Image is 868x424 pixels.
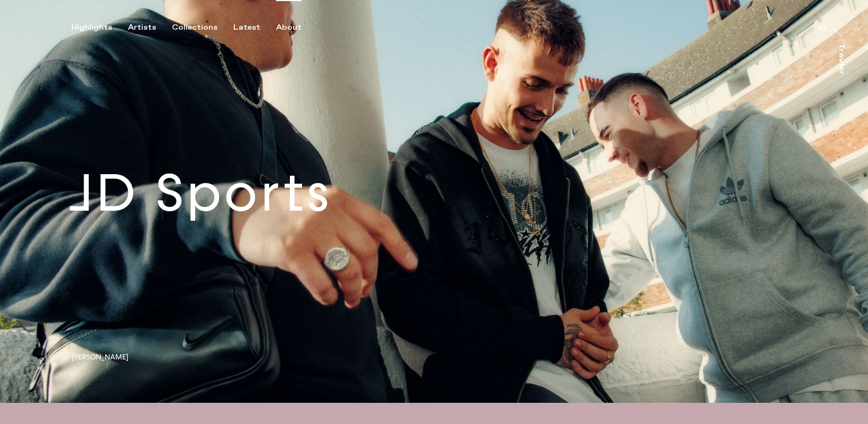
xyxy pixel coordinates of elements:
div: Trayler [837,43,845,75]
button: Collections [172,23,233,32]
button: Highlights [71,23,128,32]
div: Collections [172,23,217,32]
a: At [817,20,827,31]
div: Latest [233,23,260,32]
button: Artists [128,23,172,32]
button: About [276,23,317,32]
div: About [276,23,301,32]
a: Trayler [839,43,850,86]
button: Latest [233,23,276,32]
div: Highlights [71,23,112,32]
div: Artists [128,23,156,32]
